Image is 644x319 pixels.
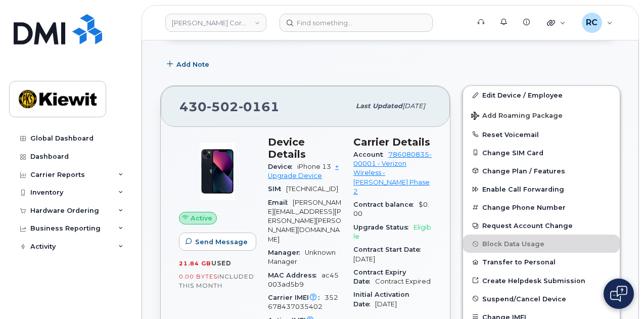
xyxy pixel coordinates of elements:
[268,271,339,288] span: ac45003ad5b9
[463,216,620,235] button: Request Account Change
[187,141,248,202] img: image20231002-3703462-1ig824h.jpeg
[297,163,331,170] span: iPhone 13
[353,151,432,195] a: 786080835-00001 - Verizon Wireless - [PERSON_NAME] Phase 2
[353,291,409,307] span: Initial Activation Date
[463,144,620,162] button: Change SIM Card
[268,199,341,243] span: [PERSON_NAME][EMAIL_ADDRESS][PERSON_NAME][PERSON_NAME][DOMAIN_NAME]
[280,14,433,32] input: Find something...
[268,249,305,256] span: Manager
[268,136,341,160] h3: Device Details
[191,213,212,223] span: Active
[463,235,620,253] button: Block Data Usage
[268,163,297,170] span: Device
[463,105,620,125] button: Add Roaming Package
[482,186,564,193] span: Enable Call Forwarding
[211,259,232,267] span: used
[353,223,413,231] span: Upgrade Status
[463,271,620,290] a: Create Helpdesk Submission
[268,199,293,206] span: Email
[179,233,256,251] button: Send Message
[165,14,266,32] a: Kiewit Corporation
[463,253,620,271] button: Transfer to Personal
[482,295,566,302] span: Suspend/Cancel Device
[353,268,406,285] span: Contract Expiry Date
[239,99,280,114] span: 0161
[375,278,431,285] span: Contract Expired
[160,55,218,73] button: Add Note
[179,273,217,280] span: 0.00 Bytes
[268,271,321,279] span: MAC Address
[463,180,620,198] button: Enable Call Forwarding
[286,185,338,193] span: [TECHNICAL_ID]
[195,237,248,247] span: Send Message
[575,13,620,33] div: Rebeca Ceballos
[353,151,388,158] span: Account
[402,102,425,110] span: [DATE]
[463,198,620,216] button: Change Phone Number
[268,185,286,193] span: SIM
[482,167,565,174] span: Change Plan / Features
[353,255,375,263] span: [DATE]
[586,17,597,29] span: RC
[353,246,426,253] span: Contract Start Date
[207,99,239,114] span: 502
[356,102,402,110] span: Last updated
[463,86,620,104] a: Edit Device / Employee
[610,286,627,302] img: Open chat
[463,290,620,308] button: Suspend/Cancel Device
[179,99,280,114] span: 430
[463,125,620,144] button: Reset Voicemail
[375,300,397,308] span: [DATE]
[353,201,419,208] span: Contract balance
[540,13,573,33] div: Quicklinks
[268,294,325,301] span: Carrier IMEI
[353,136,432,148] h3: Carrier Details
[463,162,620,180] button: Change Plan / Features
[179,260,211,267] span: 21.84 GB
[471,112,563,121] span: Add Roaming Package
[179,272,254,289] span: included this month
[176,60,209,69] span: Add Note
